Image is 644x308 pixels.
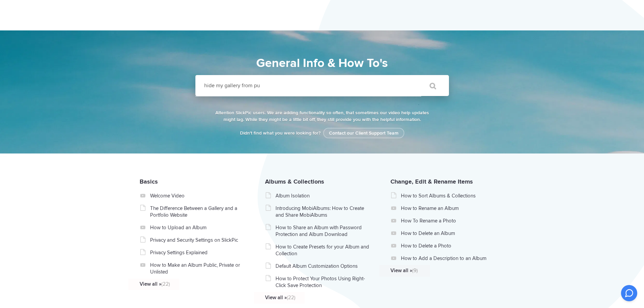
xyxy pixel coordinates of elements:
[140,281,235,287] a: View all »(22)
[276,192,371,199] a: Album Isolation
[214,110,430,123] p: Attention SlickPic users. We are adding functionality so often, that sometimes our video help upd...
[150,249,246,256] a: Privacy Settings Explained
[150,205,246,218] a: The Difference Between a Gallery and a Portfolio Website
[276,205,371,218] a: Introducing MobiAlbums: How to Create and Share MobiAlbums
[150,192,246,199] a: Welcome Video
[140,178,158,185] a: Basics
[265,178,324,185] a: Albums & Collections
[276,275,371,289] a: How to Protect Your Photos Using Right-Click Save Protection
[401,242,497,249] a: How to Delete a Photo
[165,54,479,72] h1: General Info & How To's
[323,128,404,138] a: Contact our Client Support Team
[195,96,449,115] li: Sorry, no posts were found.
[401,217,497,224] a: How To Rename a Photo
[276,224,371,238] a: How to Share an Album with Password Protection and Album Download
[401,192,497,199] a: How to Sort Albums & Collections
[401,230,497,237] a: How to Delete an Album
[401,255,497,262] a: How to Add a Description to an Album
[415,78,444,94] input: 
[276,263,371,269] a: Default Album Customization Options
[390,178,473,185] a: Change, Edit & Rename Items
[214,130,430,137] p: Didn't find what you were looking for?
[390,267,486,274] a: View all »(9)
[265,294,361,301] a: View all »(22)
[150,237,246,243] a: Privacy and Security Settings on SlickPic
[150,262,246,275] a: How to Make an Album Public, Private or Unlisted
[150,224,246,231] a: How to Upload an Album
[401,205,497,212] a: How to Rename an Album
[276,243,371,257] a: How to Create Presets for your Album and Collection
